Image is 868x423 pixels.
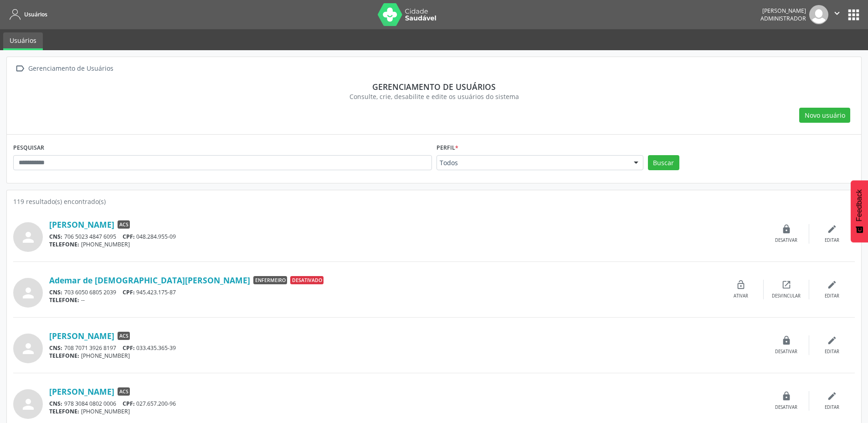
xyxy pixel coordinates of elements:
[253,276,287,284] span: Enfermeiro
[123,233,135,240] span: CPF:
[734,293,748,299] div: Ativar
[648,155,679,171] button: Buscar
[26,62,115,75] div: Gerenciamento de Usuários
[775,349,797,355] div: Desativar
[49,233,764,240] div: 706 5023 4847 6095 048.284.955-09
[805,110,845,120] span: Novo usuário
[3,32,43,50] a: Usuários
[809,5,828,24] img: img
[49,240,79,248] span: TELEFONE:
[825,349,839,355] div: Editar
[49,386,114,397] a: [PERSON_NAME]
[49,288,62,296] span: CNS:
[781,224,791,234] i: lock
[49,352,79,360] span: TELEFONE:
[775,237,797,244] div: Desativar
[827,391,837,401] i: edit
[49,407,79,415] span: TELEFONE:
[118,332,130,340] span: ACS
[799,108,850,123] button: Novo usuário
[760,15,806,22] span: Administrador
[20,396,36,413] i: person
[828,5,846,24] button: 
[49,352,764,360] div: [PHONE_NUMBER]
[781,335,791,345] i: lock
[49,296,718,304] div: --
[49,400,764,407] div: 978 3084 0802 0006 027.657.200-96
[20,92,848,101] div: Consulte, crie, desabilite e edite os usuários do sistema
[825,237,839,244] div: Editar
[20,285,36,301] i: person
[832,8,842,18] i: 
[49,233,62,240] span: CNS:
[781,391,791,401] i: lock
[825,404,839,411] div: Editar
[123,288,135,296] span: CPF:
[123,344,135,352] span: CPF:
[440,158,625,167] span: Todos
[290,276,324,284] span: Desativado
[825,293,839,299] div: Editar
[827,280,837,290] i: edit
[49,296,79,304] span: TELEFONE:
[49,219,114,230] a: [PERSON_NAME]
[20,229,36,245] i: person
[123,400,135,407] span: CPF:
[736,280,746,290] i: lock_open
[49,400,62,407] span: CNS:
[49,344,764,352] div: 708 7071 3926 8197 033.435.365-39
[49,288,718,296] div: 703 6050 6805 2039 945.423.175-87
[20,340,36,357] i: person
[49,275,250,285] a: Ademar de [DEMOGRAPHIC_DATA][PERSON_NAME]
[851,180,868,242] button: Feedback - Mostrar pesquisa
[118,387,130,396] span: ACS
[827,224,837,234] i: edit
[20,82,848,92] div: Gerenciamento de usuários
[49,331,114,341] a: [PERSON_NAME]
[49,407,764,415] div: [PHONE_NUMBER]
[49,344,62,352] span: CNS:
[781,280,791,290] i: open_in_new
[855,189,863,221] span: Feedback
[437,141,458,155] label: Perfil
[13,197,855,206] div: 119 resultado(s) encontrado(s)
[772,293,801,299] div: Desvincular
[13,141,44,155] label: PESQUISAR
[13,62,26,75] i: 
[24,10,47,18] span: Usuários
[49,240,764,248] div: [PHONE_NUMBER]
[13,62,115,75] a:  Gerenciamento de Usuários
[118,220,130,229] span: ACS
[6,7,47,22] a: Usuários
[775,404,797,411] div: Desativar
[760,7,806,15] div: [PERSON_NAME]
[827,335,837,345] i: edit
[846,7,862,23] button: apps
